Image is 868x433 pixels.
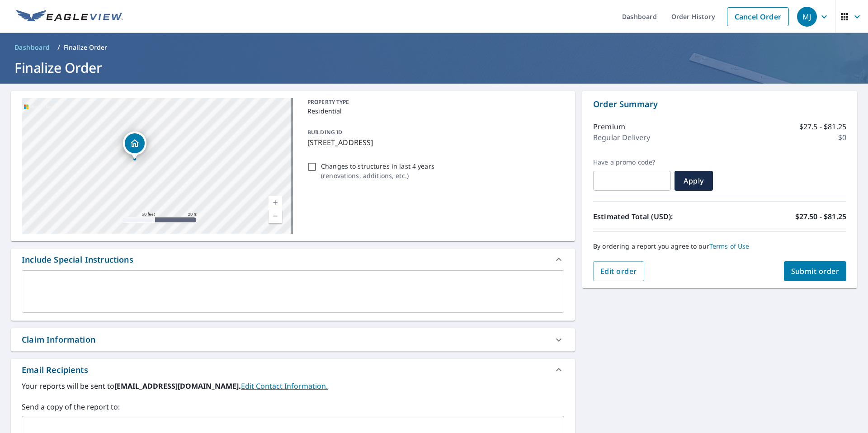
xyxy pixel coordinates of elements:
p: By ordering a report you agree to our [593,242,846,250]
p: Changes to structures in last 4 years [321,161,434,171]
p: Premium [593,121,625,132]
button: Edit order [593,261,644,281]
span: Submit order [791,266,840,276]
p: Finalize Order [64,43,108,52]
p: Residential [307,106,561,116]
label: Have a promo code? [593,158,671,166]
div: Email Recipients [11,359,575,381]
img: EV Logo [16,10,123,24]
div: Dropped pin, building 1, Residential property, 244 W Birch St Grafton, WI 53024 [123,132,146,160]
nav: breadcrumb [11,40,857,55]
div: MJ [797,7,817,27]
button: Apply [675,171,713,191]
label: Your reports will be sent to [22,381,564,391]
p: $0 [838,132,846,143]
a: Current Level 19, Zoom Out [269,209,282,223]
p: Regular Delivery [593,132,650,143]
span: Apply [682,176,706,186]
div: Email Recipients [22,364,88,376]
a: Current Level 19, Zoom In [269,196,282,209]
p: $27.5 - $81.25 [799,121,846,132]
div: Claim Information [11,328,575,351]
a: Dashboard [11,40,54,55]
span: Dashboard [14,43,50,52]
p: [STREET_ADDRESS] [307,137,561,148]
p: Order Summary [593,98,846,110]
p: $27.50 - $81.25 [795,211,846,222]
label: Send a copy of the report to: [22,401,564,412]
div: Include Special Instructions [11,249,575,270]
button: Submit order [784,261,847,281]
p: BUILDING ID [307,128,342,136]
p: Estimated Total (USD): [593,211,720,222]
a: EditContactInfo [241,381,328,391]
a: Terms of Use [709,242,750,250]
b: [EMAIL_ADDRESS][DOMAIN_NAME]. [114,381,241,391]
p: PROPERTY TYPE [307,98,561,106]
h1: Finalize Order [11,58,857,77]
span: Edit order [600,266,637,276]
p: ( renovations, additions, etc. ) [321,171,434,180]
a: Cancel Order [727,7,789,26]
div: Include Special Instructions [22,254,133,266]
div: Claim Information [22,334,95,346]
li: / [57,42,60,53]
